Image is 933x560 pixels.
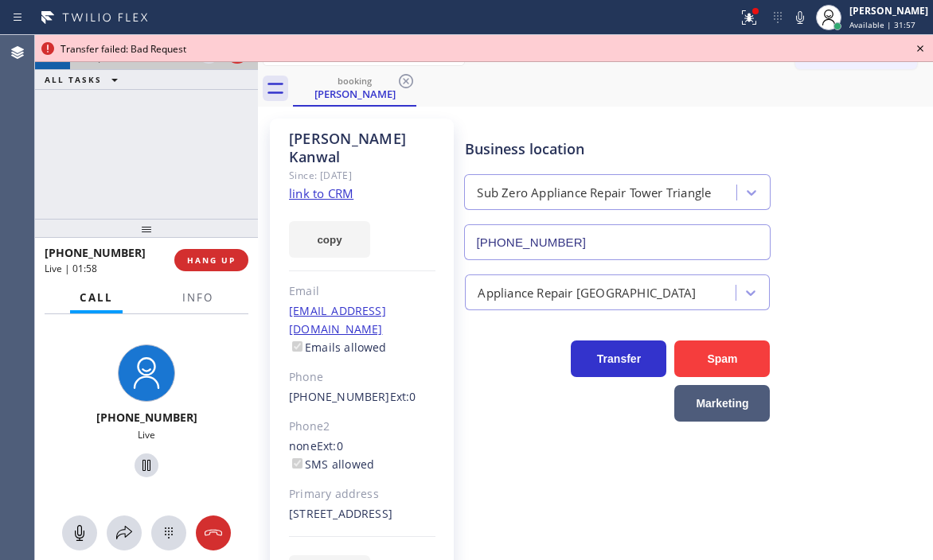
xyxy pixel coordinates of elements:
[289,457,374,472] label: SMS allowed
[138,428,155,441] span: Live
[96,410,197,425] span: [PHONE_NUMBER]
[674,385,770,422] button: Marketing
[289,221,370,258] button: copy
[174,249,248,271] button: HANG UP
[35,70,134,89] button: ALL TASKS
[196,515,231,550] button: Hang up
[317,438,343,453] span: Ext: 0
[45,262,97,275] span: Live | 01:58
[187,255,236,266] span: HANG UP
[289,505,435,523] div: [STREET_ADDRESS]
[289,166,435,185] div: Since: [DATE]
[61,42,186,56] span: Transfer failed: Bad Request
[289,437,435,474] div: none
[789,6,811,29] button: Mute
[292,341,303,352] input: Emails allowed
[135,453,158,477] button: Hold Customer
[295,75,415,87] div: booking
[289,368,435,387] div: Phone
[674,340,770,377] button: Spam
[62,515,97,550] button: Mute
[292,458,303,469] input: SMS allowed
[289,303,386,336] a: [EMAIL_ADDRESS][DOMAIN_NAME]
[289,130,435,166] div: [PERSON_NAME] Kanwal
[295,71,415,105] div: Vinnie Kanwal
[289,389,390,404] a: [PHONE_NUMBER]
[465,138,770,160] div: Business location
[295,87,415,101] div: [PERSON_NAME]
[289,282,435,301] div: Email
[289,485,435,504] div: Primary address
[571,340,666,377] button: Transfer
[151,515,186,550] button: Open dialpad
[849,4,928,17] div: [PERSON_NAME]
[80,290,113,305] span: Call
[289,340,387,355] label: Emails allowed
[464,224,771,260] input: Phone Number
[70,282,123,313] button: Call
[478,283,696,301] div: Appliance Repair [GEOGRAPHIC_DATA]
[107,515,142,550] button: Open directory
[849,19,915,30] span: Available | 31:57
[45,74,102,85] span: ALL TASKS
[289,418,435,436] div: Phone2
[45,245,146,260] span: [PHONE_NUMBER]
[173,282,223,313] button: Info
[390,389,416,404] span: Ext: 0
[477,184,711,202] div: Sub Zero Appliance Repair Tower Triangle
[289,185,353,201] a: link to CRM
[182,290,213,305] span: Info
